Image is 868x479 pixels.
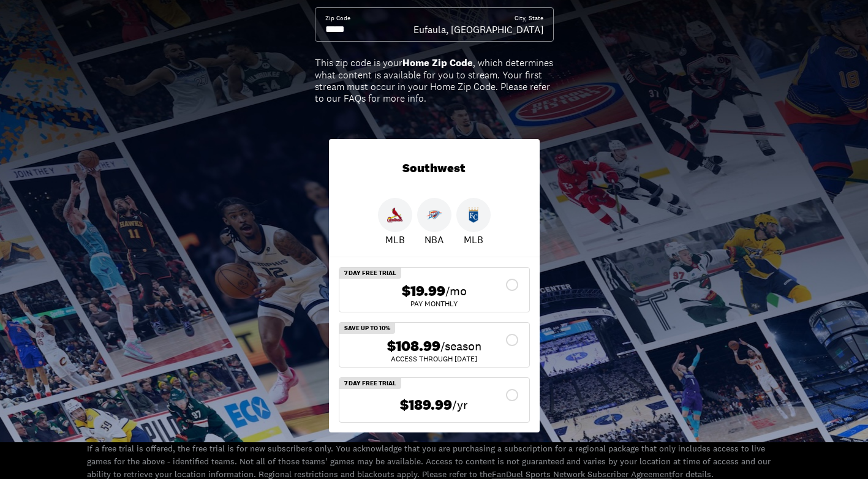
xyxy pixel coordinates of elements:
[387,207,403,223] img: Cardinals
[402,282,445,300] span: $19.99
[452,396,468,413] span: /yr
[466,207,481,223] img: Royals
[349,355,519,363] div: ACCESS THROUGH [DATE]
[325,14,350,23] div: Zip Code
[426,207,442,223] img: Thunder
[339,323,395,334] div: Save Up To 10%
[464,232,483,247] p: MLB
[400,396,452,414] span: $189.99
[425,232,443,247] p: NBA
[387,338,440,355] span: $108.99
[329,139,540,198] div: Southwest
[349,300,519,307] div: Pay Monthly
[385,232,405,247] p: MLB
[402,56,473,69] b: Home Zip Code
[339,268,401,279] div: 7 Day Free Trial
[440,338,481,355] span: /season
[413,23,543,36] div: Eufaula, [GEOGRAPHIC_DATA]
[339,378,401,389] div: 7 Day Free Trial
[445,282,467,300] span: /mo
[315,57,554,104] div: This zip code is your , which determines what content is available for you to stream. Your first ...
[515,14,543,23] div: City, State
